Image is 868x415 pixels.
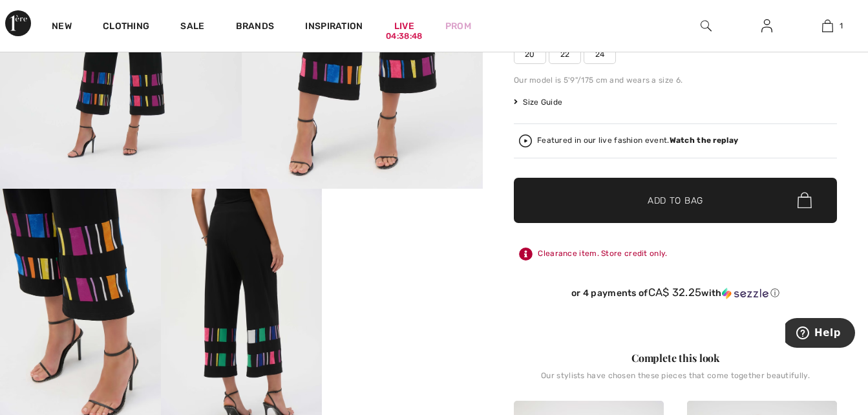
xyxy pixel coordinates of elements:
[785,318,855,350] iframe: Opens a widget where you can find more information
[514,74,837,86] div: Our model is 5'9"/175 cm and wears a size 6.
[236,21,275,34] a: Brands
[103,21,149,34] a: Clothing
[751,18,783,34] a: Sign In
[549,45,581,64] span: 22
[537,136,738,145] div: Featured in our live fashion event.
[445,19,471,33] a: Prom
[648,193,703,207] span: Add to Bag
[519,134,532,147] img: Watch the replay
[305,21,363,34] span: Inspiration
[840,20,843,32] span: 1
[394,19,414,33] a: Live04:38:48
[761,18,772,34] img: My Info
[514,286,837,299] div: or 4 payments of with
[648,286,702,299] span: CA$ 32.25
[722,288,768,299] img: Sezzle
[798,18,857,34] a: 1
[798,192,812,209] img: Bag.svg
[5,10,31,36] img: 1ère Avenue
[514,45,546,64] span: 20
[52,21,72,34] a: New
[701,18,712,34] img: search the website
[386,30,422,43] div: 04:38:48
[322,189,483,270] video: Your browser does not support the video tag.
[514,96,562,108] span: Size Guide
[822,18,833,34] img: My Bag
[180,21,204,34] a: Sale
[514,350,837,366] div: Complete this look
[514,242,837,266] div: Clearance item. Store credit only.
[514,178,837,223] button: Add to Bag
[670,136,739,145] strong: Watch the replay
[514,286,837,304] div: or 4 payments ofCA$ 32.25withSezzle Click to learn more about Sezzle
[514,371,837,390] div: Our stylists have chosen these pieces that come together beautifully.
[584,45,616,64] span: 24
